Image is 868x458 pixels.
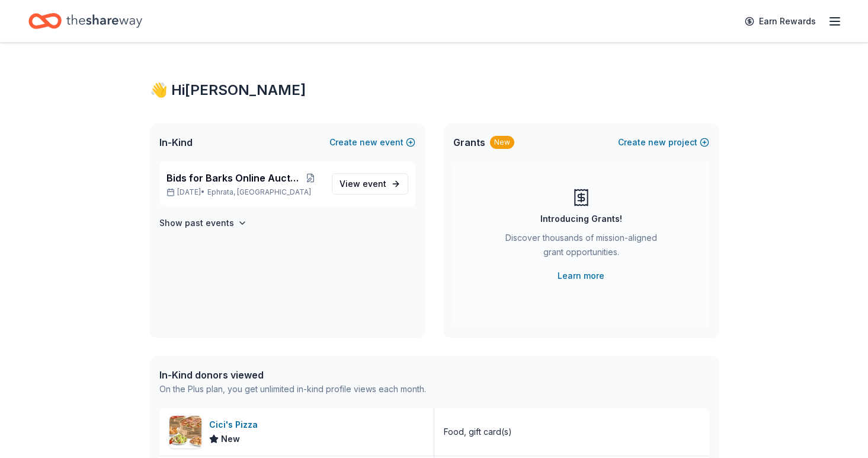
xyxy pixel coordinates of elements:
span: new [360,135,377,150]
div: Introducing Grants! [540,212,622,226]
span: Bids for Barks Online Auction [166,171,299,185]
a: Learn more [558,269,604,283]
span: event [363,179,386,189]
span: In-Kind [159,135,193,150]
button: Createnewproject [618,135,709,150]
img: Image for Cici's Pizza [169,416,201,448]
div: On the Plus plan, you get unlimited in-kind profile views each month. [159,382,426,396]
button: Createnewevent [329,135,415,150]
div: New [490,136,514,149]
button: Show past events [159,216,247,230]
span: Grants [453,135,485,150]
a: Home [28,7,142,35]
a: Earn Rewards [738,11,823,32]
div: Discover thousands of mission-aligned grant opportunities. [501,231,662,264]
span: View [339,177,386,191]
p: [DATE] • [166,187,322,197]
a: View event [332,173,408,195]
span: Ephrata, [GEOGRAPHIC_DATA] [207,187,311,197]
div: Food, gift card(s) [444,425,512,439]
div: Cici's Pizza [209,418,262,432]
span: new [648,135,666,150]
h4: Show past events [159,216,234,230]
div: 👋 Hi [PERSON_NAME] [150,81,719,100]
span: New [221,432,240,446]
div: In-Kind donors viewed [159,368,426,382]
